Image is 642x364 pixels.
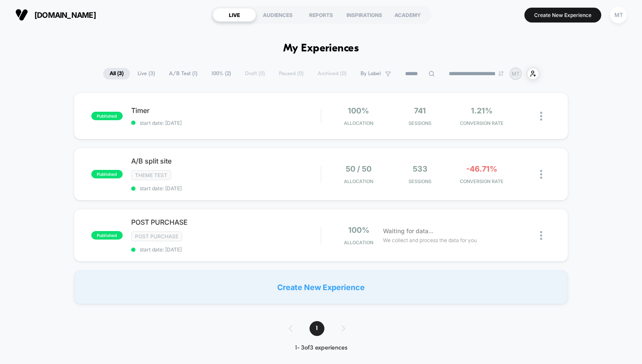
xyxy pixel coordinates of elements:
span: 100% ( 2 ) [205,68,237,79]
span: POST PURCHASE [131,218,321,226]
span: 100% [348,106,369,115]
div: MT [610,7,627,23]
span: Theme Test [131,170,171,180]
span: Sessions [391,120,449,126]
span: start date: [DATE] [131,120,321,126]
span: -46.71% [466,164,497,173]
p: MT [512,71,520,77]
img: Visually logo [15,8,28,21]
span: Live ( 3 ) [131,68,161,79]
span: 100% [348,226,369,234]
div: INSPIRATIONS [343,8,386,22]
div: Create New Experience [74,270,568,304]
span: published [91,170,123,178]
div: ACADEMY [386,8,429,22]
span: Allocation [344,178,373,184]
span: 50 / 50 [346,164,372,173]
button: [DOMAIN_NAME] [13,8,99,22]
span: A/B Test ( 1 ) [163,68,204,79]
button: MT [608,6,629,24]
span: start date: [DATE] [131,246,321,253]
span: By Label [360,71,381,77]
div: AUDIENCES [256,8,299,22]
div: REPORTS [299,8,343,22]
span: [DOMAIN_NAME] [34,11,96,20]
span: A/B split site [131,157,321,165]
img: close [540,231,542,240]
div: LIVE [213,8,256,22]
span: published [91,231,123,240]
h1: My Experiences [283,42,359,55]
span: Sessions [391,178,449,184]
img: close [540,112,542,121]
span: CONVERSION RATE [453,178,510,184]
img: close [540,170,542,179]
span: start date: [DATE] [131,185,321,192]
span: Waiting for data... [383,226,434,236]
span: Allocation [344,120,373,126]
span: We collect and process the data for you [383,236,477,244]
span: Allocation [344,240,373,245]
button: Create New Experience [524,8,601,23]
span: published [91,112,123,120]
span: All ( 3 ) [103,68,130,79]
span: 1 [310,321,324,336]
span: 1.21% [471,106,493,115]
span: Timer [131,106,321,115]
div: 1 - 3 of 3 experiences [280,344,362,352]
span: 533 [413,164,428,173]
span: Post Purchase [131,231,182,241]
img: end [498,71,504,76]
span: 741 [414,106,426,115]
span: CONVERSION RATE [453,120,510,126]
